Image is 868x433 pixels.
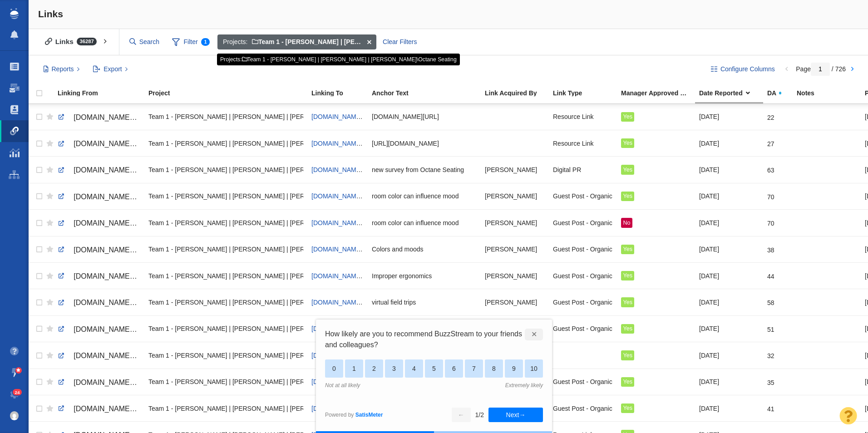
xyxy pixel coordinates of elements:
div: 3 [385,359,403,378]
span: Team 1 - [PERSON_NAME] | [PERSON_NAME] | [PERSON_NAME]\Octane Seating [242,56,457,63]
div: Extremely likely [505,381,543,389]
div: Project [148,90,311,96]
div: Team 1 - [PERSON_NAME] | [PERSON_NAME] | [PERSON_NAME]\Octane Seating\Octane Seating - Content [148,187,303,206]
button: Next→ [488,408,543,422]
span: [DOMAIN_NAME][URL] [74,113,150,121]
a: [DOMAIN_NAME][URL] [58,269,140,284]
td: Yes [617,130,695,157]
span: Guest Post - Organic [553,272,612,280]
a: Manager Approved Link? [621,90,698,98]
span: 24 [13,389,22,396]
div: 10 [525,359,543,378]
img: 0a657928374d280f0cbdf2a1688580e1 [10,411,19,420]
span: Yes [623,352,632,359]
span: [DOMAIN_NAME][URL] [74,405,150,413]
div: Clear Filters [378,34,422,50]
span: Links [38,9,63,19]
span: Guest Post - Organic [553,245,612,253]
a: [DOMAIN_NAME][URL] [311,166,379,173]
td: Guest Post - Organic [549,262,617,289]
div: 70 [767,213,774,227]
div: 63 [767,160,774,174]
a: [DOMAIN_NAME][URL] [58,136,140,152]
span: Projects: [223,37,247,47]
td: Guest Post - Organic [549,210,617,236]
div: 27 [767,133,774,148]
button: Configure Columns [705,62,780,77]
td: Yes [617,342,695,369]
td: Resource Link [549,104,617,130]
div: 7 [465,359,483,378]
div: 0 [325,359,343,378]
div: Date Reported [699,90,766,96]
span: [DOMAIN_NAME][URL] [311,140,379,147]
td: Resource Link [549,130,617,157]
span: Yes [623,140,632,146]
span: Yes [623,272,632,279]
div: Manager Approved Link? [621,90,698,96]
a: Link Acquired By [485,90,552,98]
span: Yes [623,299,632,305]
span: [PERSON_NAME] [485,272,537,280]
td: No [617,210,695,236]
div: 1 / 2 [475,411,484,419]
div: 22 [767,107,774,122]
div: [DATE] [699,160,759,179]
td: Digital PR [549,157,617,183]
span: [DOMAIN_NAME][URL] [74,379,150,386]
div: Team 1 - [PERSON_NAME] | [PERSON_NAME] | [PERSON_NAME]\Octane Seating\Octane Seating - Content [148,319,303,339]
div: 70 [767,187,774,201]
span: Yes [623,379,632,385]
div: 35 [767,372,774,387]
a: [DOMAIN_NAME][URL] [311,299,379,306]
button: Reports [38,62,85,77]
div: [DATE] [699,292,759,312]
td: Guest Post - Organic [549,395,617,421]
div: 58 [767,292,774,307]
a: Linking To [311,90,371,98]
div: 8 [485,359,503,378]
div: 5 [425,359,443,378]
input: Search [126,34,164,50]
td: Yes [617,369,695,395]
a: [DOMAIN_NAME][URL] [311,325,379,332]
span: Guest Post - Organic [553,325,612,333]
div: Colors and moods [372,240,477,259]
a: [DOMAIN_NAME][URL] [311,192,379,200]
div: Link Acquired By [485,90,552,96]
span: Resource Link [553,113,594,121]
span: Guest Post - Organic [553,404,612,413]
div: Powered by [325,411,383,419]
td: Yes [617,315,695,342]
span: [PERSON_NAME] [485,298,537,306]
span: Reports [52,64,74,74]
img: buzzstream_logo_iconsimple.png [10,8,18,19]
a: [DOMAIN_NAME][URL] [311,272,379,280]
div: 38 [767,240,774,254]
div: 51 [767,319,774,334]
div: Notes [797,90,864,96]
td: Yes [617,236,695,262]
div: Team 1 - [PERSON_NAME] | [PERSON_NAME] | [PERSON_NAME]\Octane Seating\Octane Seating - The Ultima... [148,107,303,127]
a: [DOMAIN_NAME][URL] [311,405,379,412]
td: Samantha Staufenberg [481,157,549,183]
td: Guest Post - Organic [549,183,617,209]
a: [DOMAIN_NAME][URL] [58,189,140,205]
span: Yes [623,405,632,411]
div: [DATE] [699,133,759,153]
button: Export [88,62,133,77]
td: Guest Post - Organic [549,236,617,262]
div: Team 1 - [PERSON_NAME] | [PERSON_NAME] | [PERSON_NAME]\Octane Seating\Octane Seating - Content [148,240,303,259]
div: 41 [767,399,774,413]
span: [DOMAIN_NAME][URL] [74,193,150,201]
div: Anchor Text [372,90,484,96]
div: 6 [445,359,463,378]
td: Breanna Alverson [481,183,549,209]
td: Amethyst Tagney [481,262,549,289]
td: Guest Post - Organic [549,289,617,315]
a: [DOMAIN_NAME][URL] [311,113,379,120]
div: ✕ [525,329,543,340]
